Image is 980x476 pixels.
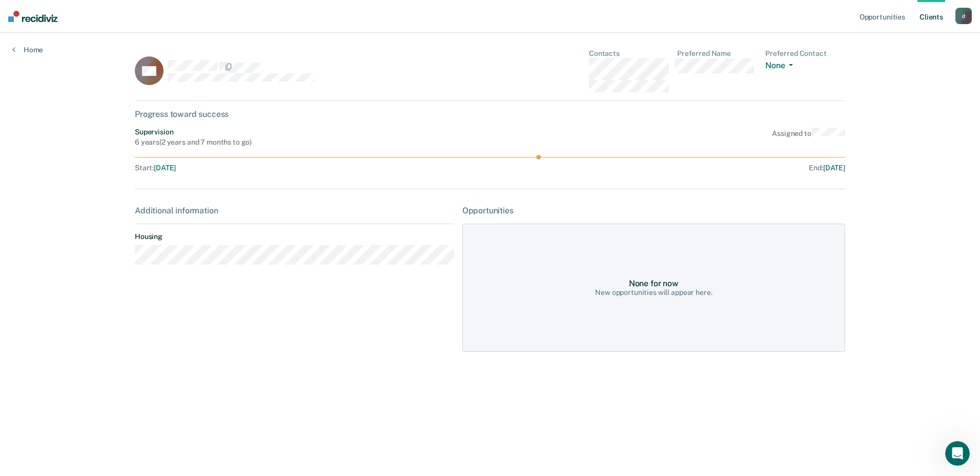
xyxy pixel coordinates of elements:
[945,441,970,466] iframe: Intercom live chat
[8,11,57,22] img: Recidiviz
[135,232,454,241] dt: Housing
[154,164,176,172] span: [DATE]
[135,128,252,136] div: Supervision
[677,49,757,58] dt: Preferred Name
[135,206,454,215] div: Additional information
[495,164,845,172] div: End :
[765,61,797,72] button: None
[135,138,252,147] div: 6 years ( 2 years and 7 months to go )
[772,128,845,147] div: Assigned to
[955,8,972,24] button: d
[135,109,845,119] div: Progress toward success
[629,279,679,288] div: None for now
[595,288,712,297] div: New opportunities will appear here.
[823,164,845,172] span: [DATE]
[135,164,491,172] div: Start :
[765,49,845,58] dt: Preferred Contact
[589,49,669,58] dt: Contacts
[12,45,43,54] a: Home
[462,206,845,215] div: Opportunities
